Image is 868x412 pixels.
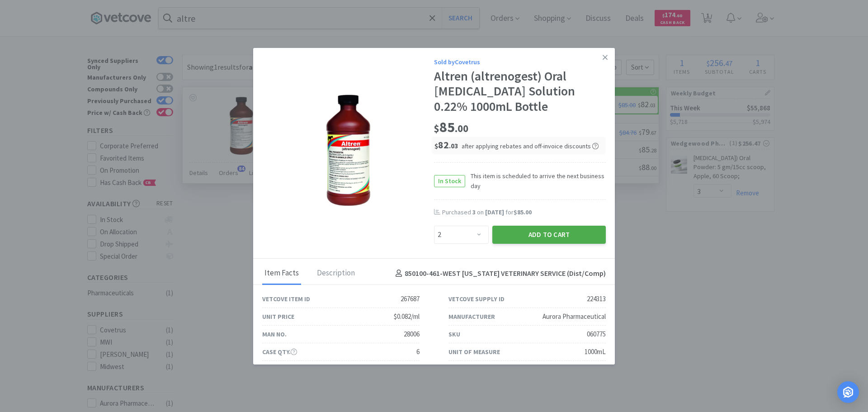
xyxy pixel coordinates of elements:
span: $85.00 [514,208,532,216]
div: Sold by Covetrus [434,57,606,67]
img: b0d10cbce3dc4affafc2881559661b2c_224313.png [325,94,372,207]
div: Open Intercom Messenger [837,381,859,403]
span: This item is scheduled to arrive the next business day [465,171,606,191]
span: . 00 [455,122,468,135]
div: SKU [448,329,460,339]
div: 1000mL [585,346,606,357]
div: Manufacturer [448,312,495,322]
div: 6 [416,346,420,357]
button: Add to Cart [492,226,606,244]
span: In Stock [434,175,465,187]
div: Case Qty. [262,347,297,357]
div: Aurora Pharmaceutical [542,311,606,322]
div: Bottle [401,364,420,375]
div: Item Facts [262,262,301,285]
span: [DATE] [485,208,504,216]
div: Unit of Measure [448,347,500,357]
div: Vetcove Item ID [262,294,310,304]
span: after applying rebates and off-invoice discounts [462,142,599,150]
div: 224313 [587,294,606,304]
div: 267687 [401,294,420,304]
div: 28006 [404,329,420,340]
div: $0.082/ml [394,311,420,322]
span: 82 [434,138,458,151]
span: 3 [472,208,476,216]
span: . 03 [449,142,458,150]
div: Description [315,262,357,285]
div: Altren (altrenogest) Oral [MEDICAL_DATA] Solution 0.22% 1000mL Bottle [434,69,606,114]
div: Unit Price [262,312,294,322]
div: $85.00 [589,364,606,375]
span: $ [434,142,438,150]
h4: 850100-461 - WEST [US_STATE] VETERINARY SERVICE (Dist/Comp) [392,268,606,279]
span: $ [434,122,439,135]
div: Purchased on for [442,208,606,217]
div: Man No. [262,329,287,339]
div: 060775 [587,329,606,340]
div: Vetcove Supply ID [448,294,505,304]
span: 85 [434,118,468,136]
